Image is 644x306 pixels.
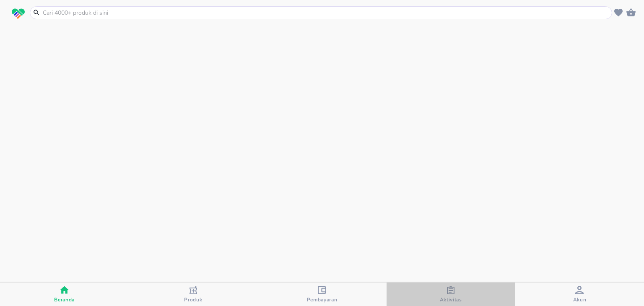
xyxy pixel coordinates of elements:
[515,283,644,306] button: Akun
[54,296,75,303] span: Beranda
[307,296,338,303] span: Pembayaran
[12,8,25,19] img: logo_swiperx_s.bd005f3b.svg
[387,283,515,306] button: Aktivitas
[440,296,462,303] span: Aktivitas
[257,283,386,306] button: Pembayaran
[573,296,587,303] span: Akun
[129,283,257,306] button: Produk
[42,8,610,17] input: Cari 4000+ produk di sini
[184,296,202,303] span: Produk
